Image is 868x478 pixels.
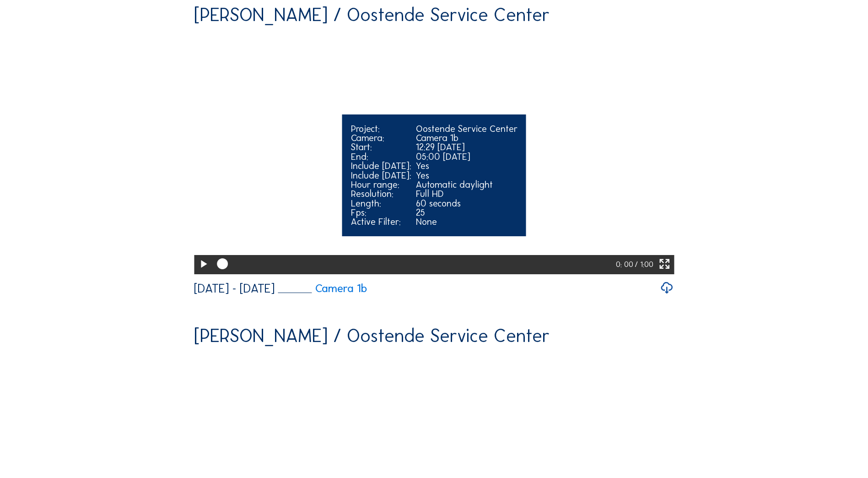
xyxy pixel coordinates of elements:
[351,208,411,217] div: Fps:
[351,161,411,170] div: Include [DATE]:
[616,255,635,274] div: 0: 00
[194,33,674,273] video: Your browser does not support the video tag.
[278,283,368,294] a: Camera 1b
[351,152,411,161] div: End:
[351,189,411,198] div: Resolution:
[416,124,518,133] div: Oostende Service Center
[416,208,518,217] div: 25
[416,161,518,170] div: Yes
[194,282,275,294] div: [DATE] - [DATE]
[416,171,518,180] div: Yes
[351,171,411,180] div: Include [DATE]:
[416,142,518,152] div: 12:29 [DATE]
[351,124,411,133] div: Project:
[351,133,411,142] div: Camera:
[416,217,518,226] div: None
[416,152,518,161] div: 05:00 [DATE]
[416,199,518,208] div: 60 seconds
[351,180,411,189] div: Hour range:
[351,217,411,226] div: Active Filter:
[351,142,411,152] div: Start:
[416,189,518,198] div: Full HD
[416,133,518,142] div: Camera 1b
[635,255,653,274] div: / 1:00
[194,326,550,345] div: [PERSON_NAME] / Oostende Service Center
[416,180,518,189] div: Automatic daylight
[194,5,550,24] div: [PERSON_NAME] / Oostende Service Center
[351,199,411,208] div: Length:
